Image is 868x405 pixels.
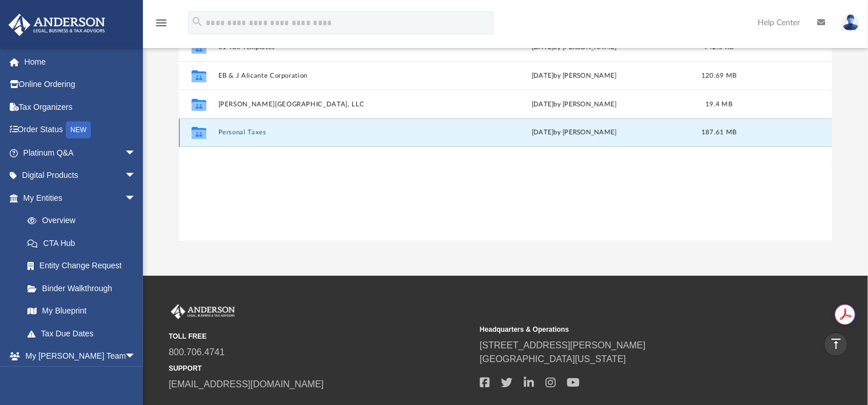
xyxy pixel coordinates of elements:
small: Headquarters & Operations [480,324,783,335]
a: menu [154,22,168,30]
div: [DATE] by [PERSON_NAME] [457,100,691,110]
a: 800.706.4741 [169,347,225,357]
button: [PERSON_NAME][GEOGRAPHIC_DATA], LLC [218,101,452,108]
i: search [191,15,204,28]
img: Anderson Advisors Platinum Portal [169,304,237,319]
span: 19.4 MB [706,101,732,108]
a: Home [8,50,153,73]
img: User Pic [842,14,859,31]
small: SUPPORT [169,363,472,374]
div: NEW [66,121,91,138]
a: [EMAIL_ADDRESS][DOMAIN_NAME] [169,379,324,389]
i: menu [154,16,168,30]
a: Tax Due Dates [16,322,153,345]
a: My Blueprint [16,300,148,323]
a: [GEOGRAPHIC_DATA][US_STATE] [480,354,626,364]
a: vertical_align_top [824,332,848,356]
span: arrow_drop_down [125,164,148,188]
span: 120.69 MB [702,73,736,79]
a: Binder Walkthrough [16,277,153,300]
a: [STREET_ADDRESS][PERSON_NAME] [480,340,646,350]
div: [DATE] by [PERSON_NAME] [457,128,691,138]
span: arrow_drop_down [125,345,148,368]
button: EB & J Alicante Corporation [218,72,452,80]
a: Tax Organizers [8,96,153,118]
a: My [PERSON_NAME] Teamarrow_drop_down [8,345,148,368]
div: grid [179,4,832,241]
i: vertical_align_top [829,337,843,351]
a: Entity Change Request [16,255,153,277]
a: CTA Hub [16,232,153,255]
img: Anderson Advisors Platinum Portal [5,14,109,36]
a: Order StatusNEW [8,118,153,142]
div: [DATE] by [PERSON_NAME] [457,71,691,81]
button: Personal Taxes [218,129,452,137]
span: arrow_drop_down [125,186,148,210]
a: Online Ordering [8,73,153,96]
span: 187.61 MB [702,129,736,136]
a: Overview [16,209,153,232]
span: 942.5 KB [704,44,734,50]
a: My Entitiesarrow_drop_down [8,186,153,209]
span: arrow_drop_down [125,141,148,165]
a: Digital Productsarrow_drop_down [8,164,153,187]
a: Platinum Q&Aarrow_drop_down [8,141,153,164]
small: TOLL FREE [169,331,472,342]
